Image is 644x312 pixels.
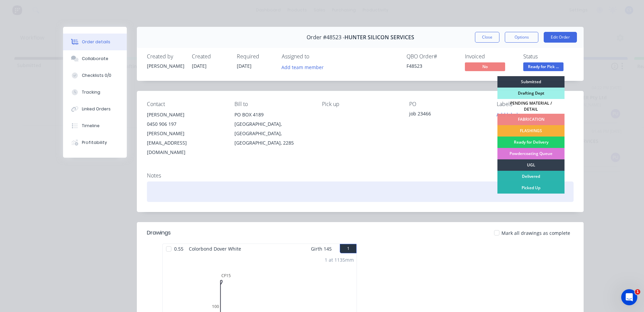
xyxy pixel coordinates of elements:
div: UGL [497,159,565,171]
button: Linked Orders [63,101,127,117]
div: Order details [82,39,110,45]
div: F48523 [407,62,457,69]
div: Ready for Delivery [497,137,565,148]
button: Add labels [493,110,524,119]
div: PENDING MATERIAL / DETAIL [497,99,565,114]
span: 0.55 [171,244,186,254]
button: Collaborate [63,50,127,67]
div: FLASHINGS [497,125,565,137]
div: Checklists 0/0 [82,72,111,79]
span: No [465,62,505,71]
div: Labels [497,101,574,107]
div: Linked Orders [82,106,111,112]
div: 0450 906 197 [147,119,224,129]
button: Add team member [282,62,327,71]
div: Pick up [322,101,399,107]
span: Order #48523 - [307,34,344,41]
div: QBO Order # [407,53,457,60]
div: Bill to [234,101,311,107]
div: Drafting Dept [497,88,565,99]
span: Mark all drawings as complete [501,229,570,237]
div: Status [523,53,574,60]
button: Add team member [278,62,327,71]
div: Submitted [497,76,565,88]
button: Close [475,32,499,43]
div: PO BOX 4189 [234,110,311,119]
div: [GEOGRAPHIC_DATA], [GEOGRAPHIC_DATA], [GEOGRAPHIC_DATA], 2285 [234,119,311,148]
div: [PERSON_NAME][EMAIL_ADDRESS][DOMAIN_NAME] [147,129,224,157]
div: [PERSON_NAME] [147,62,184,69]
span: 1 [635,289,640,295]
div: [PERSON_NAME]0450 906 197[PERSON_NAME][EMAIL_ADDRESS][DOMAIN_NAME] [147,110,224,157]
span: Girth 145 [311,244,332,254]
span: Colorbond Dover White [186,244,244,254]
button: 1 [340,244,357,253]
div: Notes [147,172,574,179]
div: Profitability [82,140,107,146]
div: Tracking [82,89,100,95]
button: Order details [63,34,127,50]
button: Checklists 0/0 [63,67,127,84]
div: Collaborate [82,56,108,62]
span: Ready for Pick ... [523,62,563,71]
div: [PERSON_NAME] [147,110,224,119]
div: Created by [147,53,184,60]
div: 1 at 1135mm [325,256,354,263]
div: Picked Up [497,182,565,194]
button: Timeline [63,117,127,134]
div: Delivered [497,171,565,182]
button: Profitability [63,134,127,151]
button: Tracking [63,84,127,101]
iframe: Intercom live chat [621,289,637,305]
span: [DATE] [237,63,252,69]
div: Required [237,53,274,60]
div: Invoiced [465,53,515,60]
div: job 23466 [409,110,486,119]
div: Contact [147,101,224,107]
span: HUNTER SILICON SERVICES [344,34,414,41]
div: Created [192,53,229,60]
span: [DATE] [192,63,207,69]
div: Timeline [82,123,100,129]
div: PO BOX 4189[GEOGRAPHIC_DATA], [GEOGRAPHIC_DATA], [GEOGRAPHIC_DATA], 2285 [234,110,311,148]
div: Powdercoating Queue [497,148,565,159]
div: FABRICATION [497,114,565,125]
div: Assigned to [282,53,349,60]
div: Drawings [147,229,171,237]
button: Ready for Pick ... [523,62,563,72]
button: Options [505,32,538,43]
button: Edit Order [544,32,577,43]
div: PO [409,101,486,107]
